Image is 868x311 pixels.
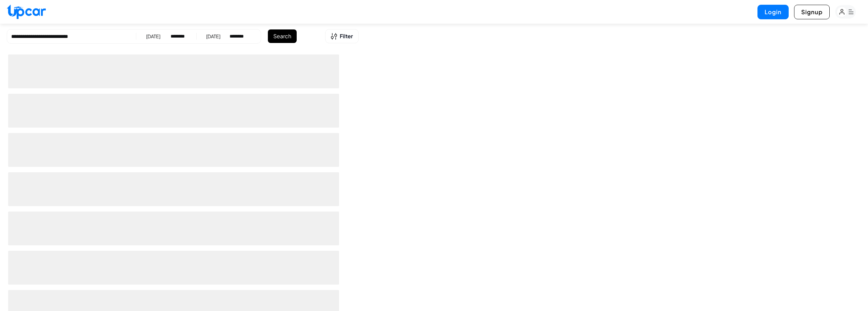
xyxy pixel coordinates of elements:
[794,5,830,19] button: Signup
[206,33,220,40] div: [DATE]
[340,32,353,40] span: Filter
[268,29,297,43] button: Search
[7,4,46,19] img: Upcar Logo
[146,33,160,40] div: [DATE]
[757,5,789,19] button: Login
[325,29,359,43] button: Open filters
